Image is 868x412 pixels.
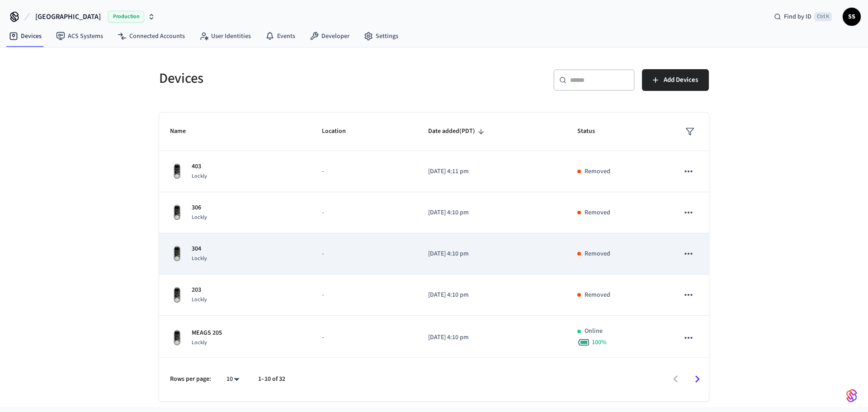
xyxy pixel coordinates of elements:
button: Add Devices [642,69,709,91]
span: Date added(PDT) [428,124,487,138]
span: Name [170,124,198,138]
p: [DATE] 4:10 pm [428,333,556,342]
p: 203 [192,285,207,295]
a: User Identities [192,28,258,44]
p: [DATE] 4:11 pm [428,167,556,176]
p: [DATE] 4:10 pm [428,290,556,300]
p: MEAGS 205 [192,328,222,338]
a: Connected Accounts [110,28,192,44]
img: Lockly Vision Lock, Front [170,245,184,262]
button: SS [843,8,861,26]
p: 306 [192,203,207,213]
p: - [322,249,407,259]
span: Lockly [192,172,207,180]
p: - [322,208,407,218]
p: Online [585,327,603,336]
img: Lockly Vision Lock, Front [170,286,184,303]
a: ACS Systems [49,28,110,44]
span: Lockly [192,255,207,262]
span: Find by ID [784,12,811,21]
span: Location [322,124,358,138]
img: SeamLogoGradient.69752ec5.svg [846,388,857,403]
img: Lockly Vision Lock, Front [170,329,184,346]
span: Ctrl K [814,12,832,21]
div: Find by IDCtrl K [767,9,839,25]
a: Settings [357,28,406,44]
span: SS [844,9,860,25]
span: 100 % [592,338,607,347]
p: 1–10 of 32 [258,374,285,384]
a: Devices [2,28,49,44]
span: [GEOGRAPHIC_DATA] [35,11,101,22]
p: 304 [192,244,207,254]
a: Events [258,28,302,44]
p: - [322,167,407,176]
a: Developer [302,28,357,44]
p: - [322,290,407,300]
span: Add Devices [664,74,698,86]
p: Removed [585,167,610,176]
p: Rows per page: [170,374,211,384]
img: Lockly Vision Lock, Front [170,204,184,221]
span: Production [108,11,144,23]
span: Lockly [192,213,207,221]
p: Removed [585,208,610,218]
p: Removed [585,290,610,300]
span: Lockly [192,339,207,346]
h5: Devices [159,69,429,88]
img: Lockly Vision Lock, Front [170,163,184,180]
p: 403 [192,162,207,171]
button: Go to next page [687,369,708,390]
span: Status [577,124,607,138]
div: 10 [222,373,244,386]
p: [DATE] 4:10 pm [428,208,556,218]
p: Removed [585,249,610,259]
p: - [322,333,407,342]
p: [DATE] 4:10 pm [428,249,556,259]
span: Lockly [192,296,207,303]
